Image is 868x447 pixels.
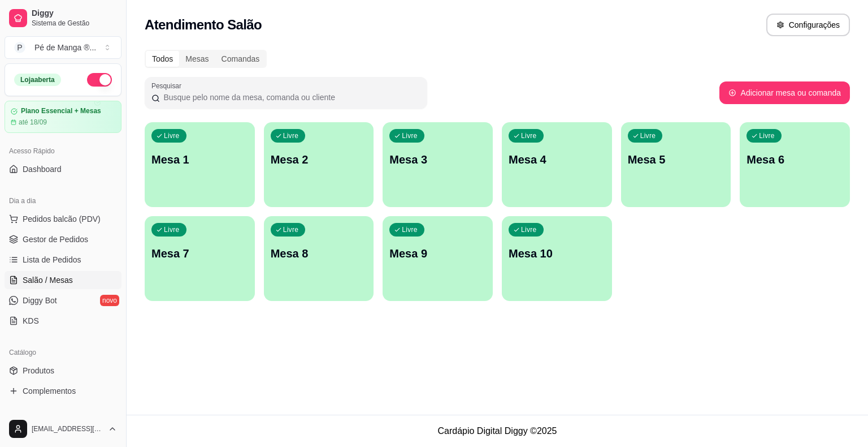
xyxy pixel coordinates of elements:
a: Dashboard [5,160,121,178]
div: Acesso Rápido [5,142,121,160]
p: Livre [402,131,418,140]
span: KDS [23,315,39,326]
p: Livre [283,131,299,140]
p: Mesa 4 [509,152,605,167]
span: [EMAIL_ADDRESS][DOMAIN_NAME] [32,424,103,433]
p: Mesa 3 [389,152,486,167]
p: Livre [521,131,537,140]
span: Diggy [32,8,117,19]
p: Mesa 6 [747,152,843,167]
a: KDS [5,312,121,330]
p: Mesa 2 [271,152,367,167]
span: Diggy Bot [23,295,57,306]
a: Produtos [5,362,121,380]
button: LivreMesa 3 [383,122,493,207]
span: Dashboard [23,164,62,175]
button: LivreMesa 7 [145,216,255,301]
a: Salão / Mesas [5,271,121,289]
p: Mesa 1 [151,152,248,167]
p: Mesa 8 [271,246,367,261]
p: Livre [640,131,656,140]
article: até 18/09 [19,118,47,127]
p: Mesa 5 [628,152,724,167]
button: LivreMesa 9 [383,216,493,301]
button: LivreMesa 2 [264,122,374,207]
input: Pesquisar [160,92,420,103]
button: LivreMesa 4 [502,122,612,207]
div: Pé de Manga ® ... [34,42,96,53]
a: Complementos [5,382,121,400]
div: Mesas [179,51,215,67]
button: LivreMesa 10 [502,216,612,301]
button: LivreMesa 8 [264,216,374,301]
div: Loja aberta [14,74,61,86]
span: Lista de Pedidos [23,254,81,265]
span: Sistema de Gestão [32,19,117,28]
p: Livre [759,131,775,140]
button: LivreMesa 5 [621,122,731,207]
p: Livre [164,131,180,140]
span: P [14,42,25,53]
article: Plano Essencial + Mesas [21,107,101,115]
p: Livre [283,225,299,234]
p: Livre [402,225,418,234]
div: Catálogo [5,343,121,362]
button: LivreMesa 6 [740,122,850,207]
button: Configurações [766,14,850,36]
p: Livre [164,225,180,234]
a: DiggySistema de Gestão [5,5,121,32]
div: Comandas [215,51,266,67]
div: Todos [146,51,179,67]
h2: Atendimento Salão [145,16,262,34]
label: Pesquisar [151,81,185,91]
span: Pedidos balcão (PDV) [23,213,101,225]
button: [EMAIL_ADDRESS][DOMAIN_NAME] [5,415,121,442]
span: Complementos [23,385,76,397]
p: Livre [521,225,537,234]
div: Dia a dia [5,192,121,210]
button: Adicionar mesa ou comanda [719,81,850,104]
a: Diggy Botnovo [5,291,121,310]
p: Mesa 9 [389,246,486,261]
span: Produtos [23,365,54,376]
span: Gestor de Pedidos [23,234,88,245]
button: Select a team [5,36,121,59]
p: Mesa 7 [151,246,248,261]
a: Gestor de Pedidos [5,230,121,248]
span: Salão / Mesas [23,274,73,286]
button: Pedidos balcão (PDV) [5,210,121,228]
button: LivreMesa 1 [145,122,255,207]
a: Plano Essencial + Mesasaté 18/09 [5,101,121,133]
a: Lista de Pedidos [5,251,121,269]
p: Mesa 10 [509,246,605,261]
button: Alterar Status [87,73,112,87]
footer: Cardápio Digital Diggy © 2025 [127,415,868,447]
